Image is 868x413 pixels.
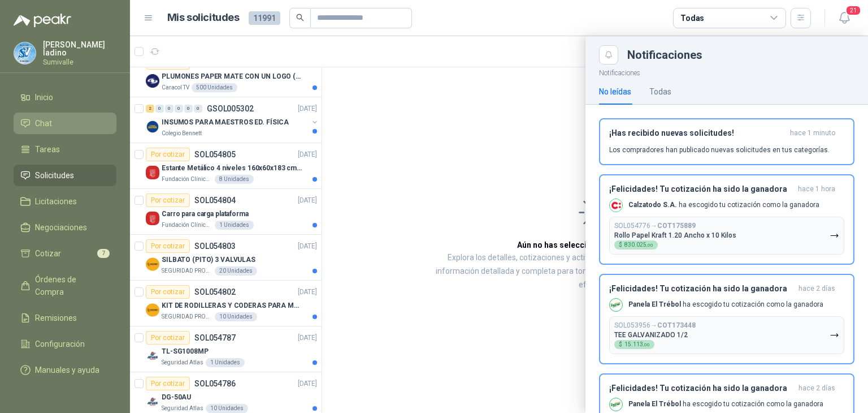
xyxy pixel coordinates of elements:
span: search [296,14,304,21]
span: Solicitudes [35,169,74,182]
button: SOL053956→COT173448TEE GALVANIZADO 1/2$15.113,00 [609,316,844,354]
span: hace 1 hora [798,184,835,194]
h3: ¡Felicidades! Tu cotización ha sido la ganadora [609,284,794,294]
p: SOL054776 → [614,222,696,230]
span: 7 [97,249,110,258]
p: Notificaciones [585,64,868,79]
span: Negociaciones [35,221,87,234]
span: Chat [35,117,52,130]
button: 21 [834,8,854,28]
b: Panela El Trébol [628,300,681,308]
p: ha escogido tu cotización como la ganadora [628,300,823,309]
img: Company Logo [610,299,622,311]
a: Órdenes de Compra [14,269,116,303]
a: Licitaciones [14,191,116,212]
h3: ¡Felicidades! Tu cotización ha sido la ganadora [609,384,794,393]
p: SOL053956 → [614,321,696,330]
img: Company Logo [610,199,622,212]
span: hace 2 días [798,384,835,393]
div: $ [614,340,654,349]
img: Company Logo [14,42,36,64]
span: hace 1 minuto [790,128,835,138]
b: Calzatodo S.A. [628,201,677,209]
p: Los compradores han publicado nuevas solicitudes en tus categorías. [609,145,830,155]
a: Configuración [14,333,116,355]
span: Manuales y ayuda [35,364,99,376]
span: 15.113 [624,342,650,347]
span: 21 [845,5,861,16]
p: TEE GALVANIZADO 1/2 [614,331,688,339]
span: 830.025 [624,242,653,248]
p: Sumivalle [43,59,116,66]
span: Cotizar [35,247,61,260]
a: Inicio [14,87,116,108]
button: ¡Has recibido nuevas solicitudes!hace 1 minuto Los compradores han publicado nuevas solicitudes e... [599,118,854,165]
span: 11991 [249,11,280,25]
a: Tareas [14,139,116,160]
p: [PERSON_NAME] ladino [43,41,116,57]
p: Rollo Papel Kraft 1.20 Ancho x 10 Kilos [614,231,736,239]
h3: ¡Felicidades! Tu cotización ha sido la ganadora [609,184,793,194]
button: Close [599,45,618,64]
img: Logo peakr [14,14,71,27]
span: Licitaciones [35,195,77,208]
a: Chat [14,113,116,134]
b: COT175889 [657,222,696,230]
a: Manuales y ayuda [14,359,116,381]
span: Configuración [35,338,85,350]
div: Notificaciones [627,49,854,61]
a: Negociaciones [14,217,116,238]
span: hace 2 días [798,284,835,294]
img: Company Logo [610,398,622,411]
button: SOL054776→COT175889Rollo Papel Kraft 1.20 Ancho x 10 Kilos$830.025,00 [609,217,844,255]
a: Solicitudes [14,165,116,186]
b: Panela El Trébol [628,400,681,408]
p: ha escogido tu cotización como la ganadora [628,200,819,210]
span: Inicio [35,91,53,104]
a: Remisiones [14,307,116,329]
h1: Mis solicitudes [167,10,240,26]
span: ,00 [643,342,650,347]
a: Cotizar7 [14,243,116,264]
h3: ¡Has recibido nuevas solicitudes! [609,128,785,138]
p: ha escogido tu cotización como la ganadora [628,399,823,409]
span: Remisiones [35,312,77,324]
div: $ [614,240,658,249]
div: Todas [649,85,671,98]
div: Todas [680,12,704,24]
div: No leídas [599,85,631,98]
b: COT173448 [657,321,696,329]
span: Tareas [35,143,60,156]
button: ¡Felicidades! Tu cotización ha sido la ganadorahace 1 hora Company LogoCalzatodo S.A. ha escogido... [599,174,854,265]
span: ,00 [646,243,653,248]
span: Órdenes de Compra [35,273,106,298]
button: ¡Felicidades! Tu cotización ha sido la ganadorahace 2 días Company LogoPanela El Trébol ha escogi... [599,274,854,364]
